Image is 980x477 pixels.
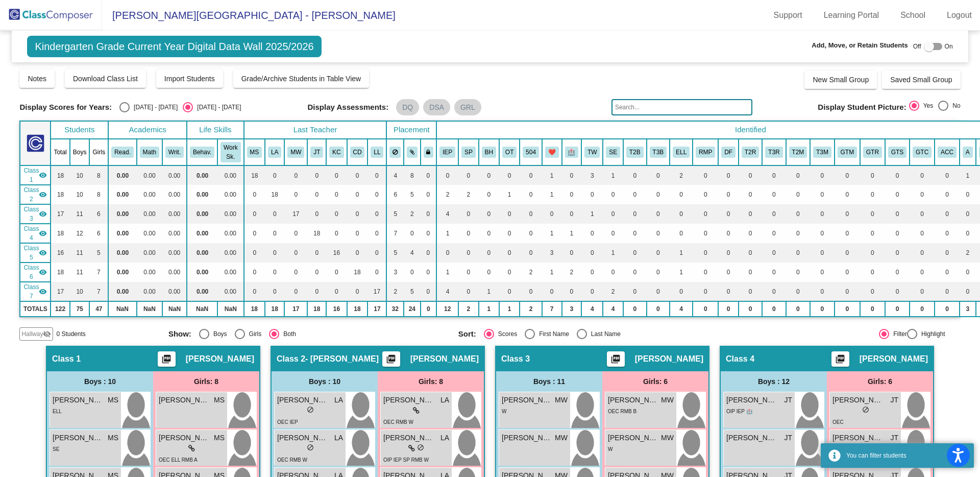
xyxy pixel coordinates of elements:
td: 0 [670,204,693,224]
button: Read. [111,147,134,158]
td: 0 [860,185,885,204]
td: 0.00 [108,224,137,243]
th: 504 Plan [520,139,542,165]
td: 0 [739,224,762,243]
th: Tier 3 Math [810,139,835,165]
button: ❤️ [545,147,559,158]
span: Class 2 [23,185,39,204]
td: 0 [581,224,603,243]
td: 0 [562,204,582,224]
td: 0 [562,185,582,204]
button: GTR [863,147,882,158]
button: JT [310,147,323,158]
td: 0.00 [187,204,217,224]
button: MW [287,147,304,158]
th: Lonnie Aiello [265,139,284,165]
td: 17 [51,204,69,224]
th: Asian [960,139,976,165]
button: T3B [650,147,667,158]
button: T2M [789,147,807,158]
mat-radio-group: Select an option [909,101,961,114]
td: 0 [739,204,762,224]
td: 0 [479,224,499,243]
td: 0 [810,165,835,185]
td: 4 [436,204,458,224]
td: 0 [693,204,718,224]
td: 0 [810,204,835,224]
td: 0 [326,165,347,185]
button: CD [350,147,365,158]
td: 0 [326,204,347,224]
td: 0 [835,204,860,224]
span: Class 3 [23,205,39,223]
th: Tier Behavior Plan [623,139,647,165]
td: 0 [421,185,437,204]
th: English Language Learner [670,139,693,165]
button: GTS [888,147,906,158]
td: 0 [860,224,885,243]
td: 18 [244,165,265,185]
td: 0 [458,204,479,224]
button: 🏥 [565,147,579,158]
td: 0 [458,165,479,185]
button: T3M [813,147,831,158]
th: Placement [386,121,436,139]
td: 18 [307,224,326,243]
button: Behav. [190,147,214,158]
th: Maggie Sprinkle [244,139,265,165]
td: 6 [89,224,108,243]
td: 2 [404,204,421,224]
td: 6 [89,204,108,224]
td: 1 [542,185,562,204]
td: Jen Tomaro - No Class Name [20,224,51,243]
td: 12 [70,224,90,243]
th: Medical [562,139,582,165]
td: 0 [479,165,499,185]
td: 0 [367,165,386,185]
td: 0 [835,224,860,243]
a: Learning Portal [816,7,888,23]
td: 0 [307,204,326,224]
td: 10 [70,165,90,185]
td: 0 [885,185,910,204]
td: 11 [70,204,90,224]
mat-chip: GRL [454,99,481,115]
td: 17 [284,204,307,224]
td: 0 [718,185,739,204]
span: Kindergarten Grade Current Year Digital Data Wall 2025/2026 [27,36,321,57]
td: 0 [499,165,520,185]
td: 0 [885,224,910,243]
td: Maria Wentworth - No Class Name [20,204,51,224]
td: 0 [265,165,284,185]
td: 8 [89,185,108,204]
td: 0 [835,185,860,204]
td: 2 [670,165,693,185]
th: Keep away students [386,139,404,165]
th: Heart Parent [542,139,562,165]
td: 0 [910,165,935,185]
button: Grade/Archive Students in Table View [233,69,370,88]
td: 0.00 [217,165,243,185]
td: 0.00 [217,185,243,204]
th: Keep with teacher [421,139,437,165]
td: 0 [960,185,976,204]
th: Maria Wentworth [284,139,307,165]
td: 0 [739,165,762,185]
span: Class 4 [23,224,39,243]
button: LL [371,147,383,158]
td: 0 [810,185,835,204]
td: 0 [520,224,542,243]
button: KC [329,147,344,158]
button: RMP [696,147,715,158]
div: [DATE] - [DATE] [193,103,241,112]
th: Dyslexia Flagged [718,139,739,165]
button: New Small Group [804,70,877,89]
td: 0 [786,224,811,243]
th: Tier 3 Reading [762,139,786,165]
td: 5 [404,185,421,204]
span: Class 1 [23,166,39,184]
td: 1 [542,224,562,243]
td: 0.00 [187,165,217,185]
a: School [892,7,934,23]
button: LA [268,147,281,158]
